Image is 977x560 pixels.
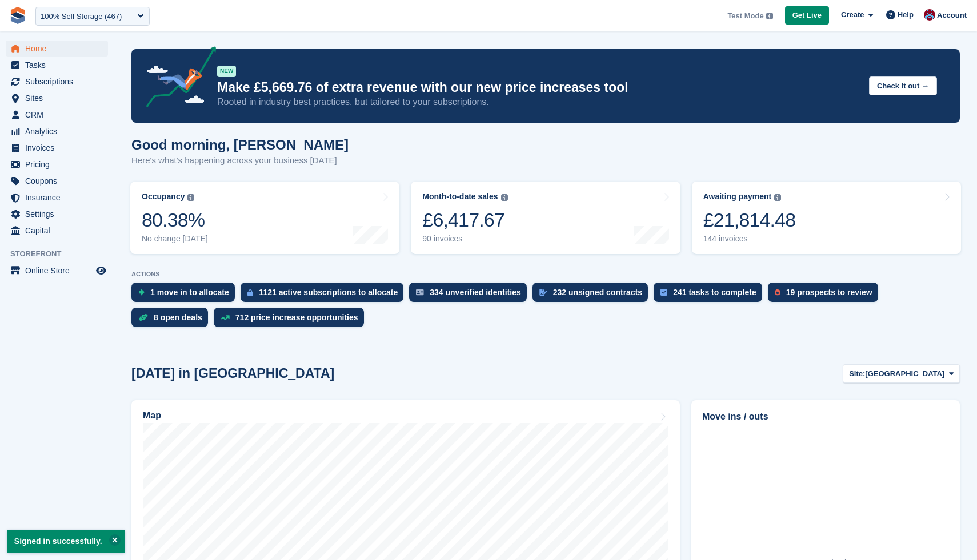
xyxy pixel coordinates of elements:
span: CRM [25,107,94,123]
div: £6,417.67 [422,208,507,232]
div: 232 unsigned contracts [553,288,642,297]
span: Analytics [25,123,94,139]
a: menu [6,90,108,106]
a: menu [6,140,108,156]
a: menu [6,74,108,90]
a: 19 prospects to review [768,283,884,308]
div: 90 invoices [422,234,507,244]
a: 232 unsigned contracts [532,283,654,308]
span: Help [898,9,914,21]
span: Online Store [25,263,94,279]
img: stora-icon-8386f47178a22dfd0bd8f6a31ec36ba5ce8667c1dd55bd0f319d3a0aa187defe.svg [9,7,26,24]
a: 334 unverified identities [409,283,532,308]
span: Sites [25,90,94,106]
img: icon-info-grey-7440780725fd019a000dd9b08b2336e03edf1995a4989e88bcd33f0948082b44.svg [501,194,508,201]
img: task-75834270c22a3079a89374b754ae025e5fb1db73e45f91037f5363f120a921f8.svg [660,289,667,296]
div: 712 price increase opportunities [235,313,358,322]
span: Storefront [10,248,114,260]
div: 1121 active subscriptions to allocate [259,288,398,297]
span: Site: [849,368,865,380]
div: 334 unverified identities [430,288,521,297]
div: 1 move in to allocate [150,288,229,297]
div: 144 invoices [703,234,796,244]
img: verify_identity-adf6edd0f0f0b5bbfe63781bf79b02c33cf7c696d77639b501bdc392416b5a36.svg [416,289,424,296]
a: Awaiting payment £21,814.48 144 invoices [692,182,961,254]
div: 241 tasks to complete [673,288,756,297]
span: Invoices [25,140,94,156]
h1: Good morning, [PERSON_NAME] [131,137,349,152]
a: 1 move in to allocate [131,283,241,308]
a: menu [6,173,108,189]
img: move_ins_to_allocate_icon-fdf77a2bb77ea45bf5b3d319d69a93e2d87916cf1d5bf7949dd705db3b84f3ca.svg [138,289,145,296]
div: 100% Self Storage (467) [41,11,122,22]
h2: Map [143,410,161,421]
div: NEW [217,66,236,77]
a: menu [6,41,108,57]
a: Occupancy 80.38% No change [DATE] [130,182,399,254]
span: Get Live [792,10,822,21]
p: Rooted in industry best practices, but tailored to your subscriptions. [217,96,860,108]
h2: [DATE] in [GEOGRAPHIC_DATA] [131,366,334,381]
span: Settings [25,206,94,222]
a: 8 open deals [131,308,214,333]
a: menu [6,190,108,206]
div: No change [DATE] [142,234,208,244]
a: menu [6,57,108,73]
div: Month-to-date sales [422,192,498,202]
button: Site: [GEOGRAPHIC_DATA] [843,364,960,383]
span: Account [937,10,967,21]
img: icon-info-grey-7440780725fd019a000dd9b08b2336e03edf1995a4989e88bcd33f0948082b44.svg [187,194,194,201]
span: Home [25,41,94,57]
p: ACTIONS [131,271,960,278]
div: Occupancy [142,192,185,202]
a: menu [6,123,108,139]
div: Awaiting payment [703,192,772,202]
span: Test Mode [727,10,763,22]
span: Tasks [25,57,94,73]
div: 80.38% [142,208,208,232]
a: menu [6,107,108,123]
a: 1121 active subscriptions to allocate [241,283,410,308]
p: Make £5,669.76 of extra revenue with our new price increases tool [217,79,860,96]
a: Get Live [785,6,829,25]
img: active_subscription_to_allocate_icon-d502201f5373d7db506a760aba3b589e785aa758c864c3986d89f69b8ff3... [247,289,253,296]
p: Signed in successfully. [7,530,125,553]
img: icon-info-grey-7440780725fd019a000dd9b08b2336e03edf1995a4989e88bcd33f0948082b44.svg [774,194,781,201]
img: price_increase_opportunities-93ffe204e8149a01c8c9dc8f82e8f89637d9d84a8eef4429ea346261dce0b2c0.svg [221,315,230,320]
button: Check it out → [869,76,937,95]
span: Create [841,9,864,21]
img: icon-info-grey-7440780725fd019a000dd9b08b2336e03edf1995a4989e88bcd33f0948082b44.svg [766,13,773,19]
a: menu [6,206,108,222]
a: menu [6,156,108,172]
h2: Move ins / outs [702,410,949,424]
span: Coupons [25,173,94,189]
a: menu [6,223,108,239]
span: Subscriptions [25,74,94,90]
div: £21,814.48 [703,208,796,232]
img: contract_signature_icon-13c848040528278c33f63329250d36e43548de30e8caae1d1a13099fd9432cc5.svg [539,289,547,296]
span: Insurance [25,190,94,206]
img: deal-1b604bf984904fb50ccaf53a9ad4b4a5d6e5aea283cecdc64d6e3604feb123c2.svg [138,313,148,321]
a: Month-to-date sales £6,417.67 90 invoices [411,182,680,254]
span: Capital [25,223,94,239]
a: 712 price increase opportunities [214,308,370,333]
span: [GEOGRAPHIC_DATA] [865,368,944,380]
a: 241 tasks to complete [654,283,768,308]
div: 8 open deals [154,313,202,322]
div: 19 prospects to review [786,288,872,297]
a: Preview store [94,264,108,277]
img: David Hughes [924,9,935,21]
img: prospect-51fa495bee0391a8d652442698ab0144808aea92771e9ea1ae160a38d050c398.svg [775,289,780,296]
span: Pricing [25,156,94,172]
p: Here's what's happening across your business [DATE] [131,154,349,167]
a: menu [6,263,108,279]
img: price-adjustments-announcement-icon-8257ccfd72463d97f412b2fc003d46551f7dbcb40ab6d574587a9cd5c0d94... [137,46,217,111]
